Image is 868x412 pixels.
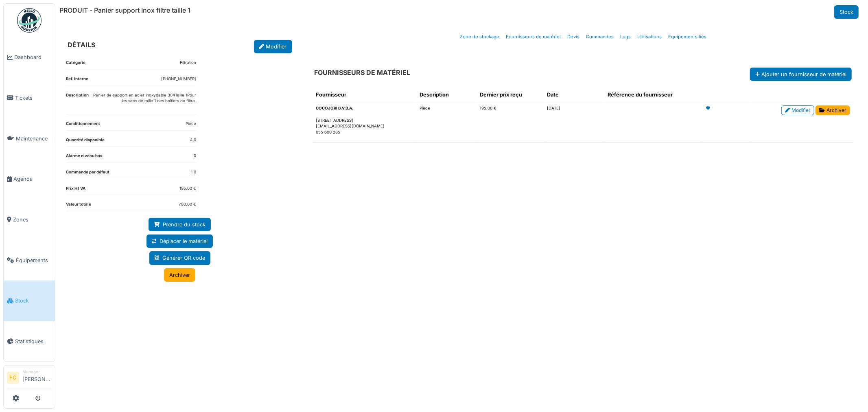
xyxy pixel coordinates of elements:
[180,60,196,66] dd: Filtration
[13,216,52,224] span: Zones
[15,94,52,102] span: Tickets
[15,337,52,345] span: Statistiques
[4,37,55,78] a: Dashboard
[254,40,292,53] a: Modifier
[179,202,196,208] dd: 780,00 €
[544,88,605,102] th: Date
[617,27,634,46] a: Logs
[161,76,196,82] dd: [PHONE_NUMBER]
[66,76,88,85] dt: Ref. interne
[68,41,95,49] h6: DÉTAILS
[4,240,55,281] a: Équipements
[457,27,503,46] a: Zone de stockage
[191,169,196,175] dd: 1.0
[66,92,89,114] dt: Description
[477,102,544,142] td: 195,00 €
[66,60,85,69] dt: Catégorie
[14,53,52,61] span: Dashboard
[313,88,416,102] th: Fournisseur
[194,153,196,159] dd: 0
[16,256,52,264] span: Équipements
[17,8,42,33] img: Badge_color-CXgf-gQk.svg
[477,88,544,102] th: Dernier prix reçu
[583,27,617,46] a: Commandes
[316,105,413,112] dt: COCOJORI B.V.B.A.
[66,169,109,179] dt: Commande par défaut
[66,202,91,211] dt: Valeur totale
[7,372,19,384] li: FC
[190,137,196,143] dd: 4.0
[4,321,55,362] a: Statistiques
[564,27,583,46] a: Devis
[4,159,55,199] a: Agenda
[15,297,52,305] span: Stock
[4,78,55,118] a: Tickets
[4,281,55,321] a: Stock
[816,105,850,115] a: Archiver
[89,92,196,104] p: Panier de support en acier inoxydable 304Taille 1Pour les sacs de taille 1 des boîtiers de filtre.
[4,199,55,240] a: Zones
[13,175,52,183] span: Agenda
[544,102,605,142] td: [DATE]
[316,112,413,136] dd: [STREET_ADDRESS] [EMAIL_ADDRESS][DOMAIN_NAME] 055 600 285
[781,105,814,115] a: Modifier
[604,88,703,102] th: Référence du fournisseur
[420,105,474,112] p: Pièce
[22,369,52,375] div: Manager
[750,68,852,81] button: Ajouter un fournisseur de matériel
[66,186,85,195] dt: Prix HTVA
[66,153,102,162] dt: Alarme niveau bas
[179,186,196,192] dd: 195,00 €
[22,369,52,386] li: [PERSON_NAME]
[503,27,564,46] a: Fournisseurs de matériel
[66,121,100,130] dt: Conditionnement
[164,268,195,282] a: Archiver
[146,234,213,248] a: Déplacer le matériel
[634,27,665,46] a: Utilisations
[66,137,105,147] dt: Quantité disponible
[186,121,196,127] dd: Pièce
[16,135,52,142] span: Maintenance
[4,118,55,159] a: Maintenance
[59,7,190,14] h6: PRODUIT - Panier support Inox filtre taille 1
[416,88,477,102] th: Description
[315,69,411,77] h6: FOURNISSEURS DE MATÉRIEL
[834,5,859,19] a: Stock
[7,369,52,388] a: FC Manager[PERSON_NAME]
[149,218,211,231] a: Prendre du stock
[665,27,710,46] a: Equipements liés
[149,251,210,265] a: Générer QR code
